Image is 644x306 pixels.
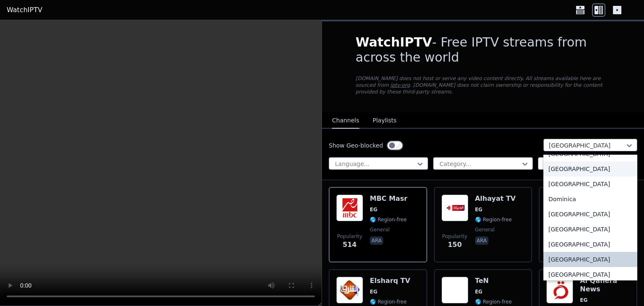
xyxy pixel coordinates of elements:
span: EG [370,288,377,295]
p: [DOMAIN_NAME] does not host or serve any video content directly. All streams available here are s... [356,75,610,95]
img: MBC Masr [336,194,363,221]
p: ara [370,236,383,245]
span: general [370,226,390,233]
img: Alhayat TV [441,194,468,221]
div: [GEOGRAPHIC_DATA] [543,237,637,252]
a: WatchIPTV [7,5,42,15]
h1: - Free IPTV streams from across the world [356,35,610,65]
div: [GEOGRAPHIC_DATA] [543,222,637,237]
h6: Al Qahera News [580,277,630,293]
span: EG [370,206,377,213]
span: EG [475,288,483,295]
span: 🌎 Region-free [475,298,512,305]
img: Al Qahera News [546,277,573,303]
button: Playlists [373,113,397,129]
span: 150 [448,240,462,250]
h6: TeN [475,277,512,285]
span: EG [580,297,587,303]
span: EG [475,206,483,213]
span: 🌎 Region-free [370,216,407,223]
h6: MBC Masr [370,194,408,203]
label: Show Geo-blocked [329,141,383,150]
div: Dominica [543,192,637,207]
img: Elsharq TV [336,277,363,303]
img: TeN [441,277,468,303]
div: [GEOGRAPHIC_DATA] [543,252,637,267]
span: 🌎 Region-free [475,216,512,223]
p: ara [475,236,488,245]
div: [GEOGRAPHIC_DATA] [543,267,637,282]
span: WatchIPTV [356,35,432,49]
span: general [475,226,495,233]
h6: Alhayat TV [475,194,516,203]
span: 514 [343,240,356,250]
button: Channels [332,113,359,129]
span: Popularity [442,233,467,240]
h6: Elsharq TV [370,277,410,285]
div: [GEOGRAPHIC_DATA] [543,161,637,176]
div: [GEOGRAPHIC_DATA] [543,176,637,192]
span: Popularity [337,233,362,240]
a: iptv-org [390,82,410,88]
span: 🌎 Region-free [370,298,407,305]
div: [GEOGRAPHIC_DATA] [543,207,637,222]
